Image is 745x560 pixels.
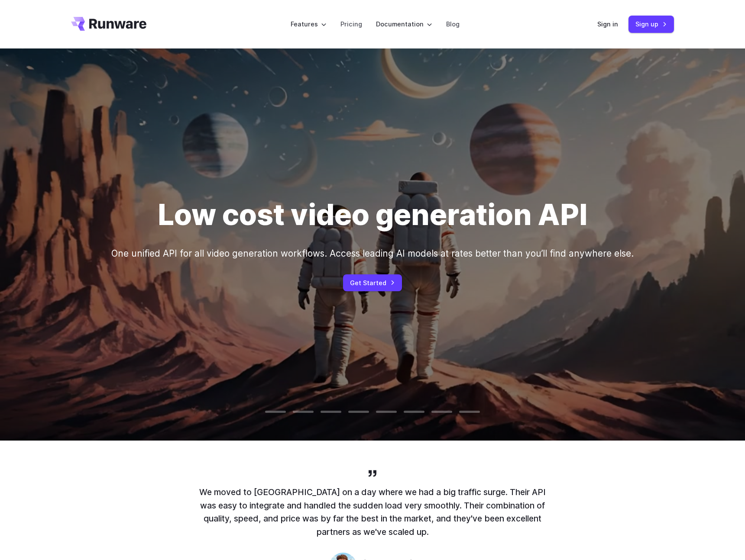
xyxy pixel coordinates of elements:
label: Features [291,19,327,29]
p: One unified API for all video generation workflows. Access leading AI models at rates better than... [111,246,634,261]
h1: Low cost video generation API [158,198,587,232]
label: Documentation [376,19,432,29]
a: Pricing [340,19,362,29]
a: Blog [446,19,460,29]
p: We moved to [GEOGRAPHIC_DATA] on a day where we had a big traffic surge. Their API was easy to in... [199,486,546,539]
a: Sign up [628,16,674,32]
a: Get Started [343,274,402,291]
a: Sign in [597,19,618,29]
a: Go to / [71,17,146,31]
